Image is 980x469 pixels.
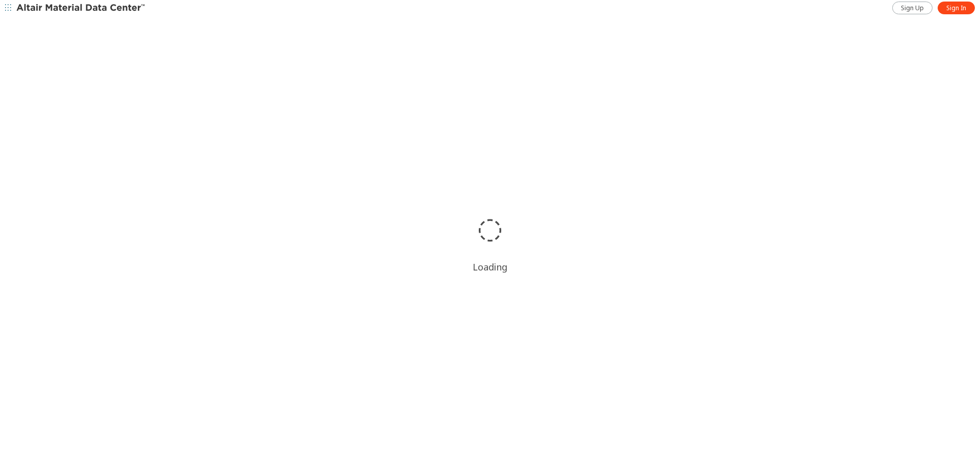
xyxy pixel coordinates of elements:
[16,3,146,13] img: Altair Material Data Center
[946,4,966,12] span: Sign In
[901,4,924,12] span: Sign Up
[473,261,507,273] div: Loading
[938,2,975,14] a: Sign In
[892,2,933,14] a: Sign Up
